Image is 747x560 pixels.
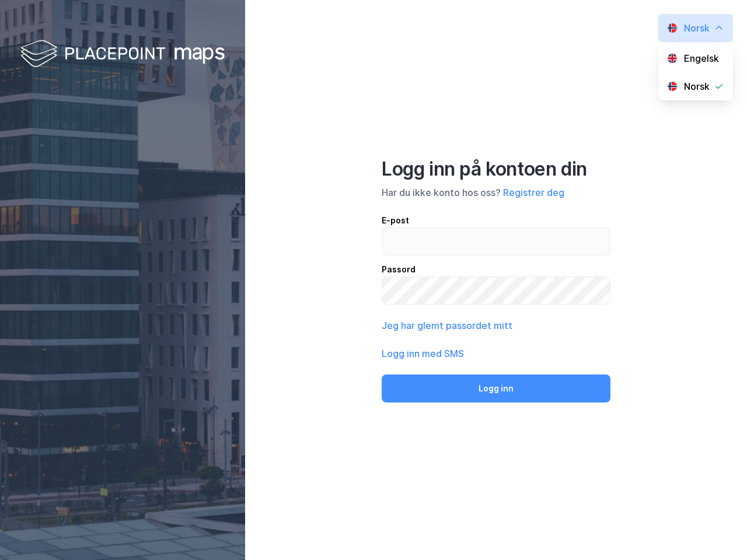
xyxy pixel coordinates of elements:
[382,262,610,276] div: Passord
[20,37,225,72] img: logo-white.f07954bde2210d2a523dddb988cd2aa7.svg
[382,185,610,199] div: Har du ikke konto hos oss?
[382,346,464,360] button: Logg inn med SMS
[503,185,564,199] button: Registrer deg
[382,374,610,402] button: Logg inn
[684,21,710,35] div: Norsk
[684,51,719,65] div: Engelsk
[689,504,747,560] iframe: Chat Widget
[382,157,610,181] div: Logg inn på kontoen din
[382,318,512,332] button: Jeg har glemt passordet mitt
[382,213,610,228] div: E-post
[684,79,710,93] div: Norsk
